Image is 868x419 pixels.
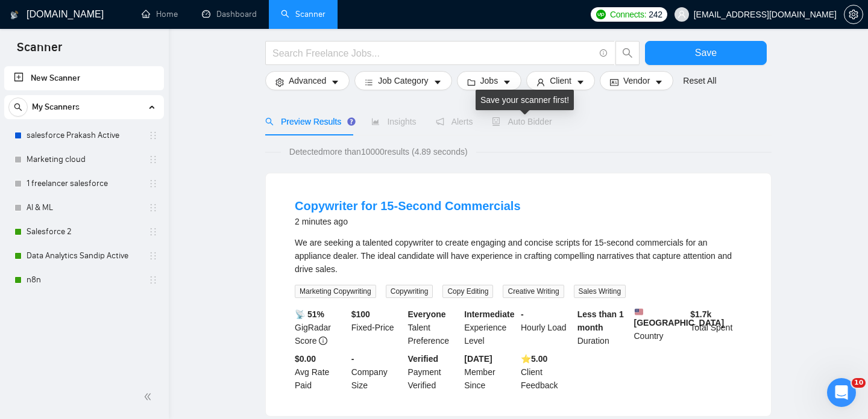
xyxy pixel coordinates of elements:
span: 242 [649,8,662,21]
span: search [9,103,27,111]
b: Less than 1 month [577,309,624,332]
div: Duration [575,308,632,347]
div: Hourly Load [518,308,575,347]
b: Everyone [408,309,446,319]
input: Search Freelance Jobs... [272,46,594,61]
span: Marketing Copywriting [295,285,376,298]
span: search [616,48,639,58]
span: holder [148,275,158,285]
a: AI & ML [27,196,141,220]
span: Scanner [7,39,72,64]
span: Jobs [480,74,498,87]
span: info-circle [600,49,608,57]
div: Save your scanner first! [476,90,574,110]
span: bars [365,78,373,87]
span: Copywriting [386,285,433,298]
button: Save [645,41,767,65]
b: - [521,309,524,319]
span: caret-down [433,78,442,87]
b: $ 100 [351,309,370,319]
span: Detected more than 10000 results (4.89 seconds) [281,145,476,158]
button: search [8,98,28,117]
span: Preview Results [265,117,352,126]
span: Job Category [378,74,428,87]
div: Member Since [462,352,518,392]
div: Tooltip anchor [346,116,357,127]
a: dashboardDashboard [202,9,257,19]
span: holder [148,155,158,164]
span: 10 [852,378,866,388]
b: [GEOGRAPHIC_DATA] [634,308,725,327]
span: holder [148,179,158,188]
a: 1 freelancer salesforce [27,172,141,196]
a: Marketing cloud [27,147,141,172]
b: Verified [408,354,439,364]
span: Advanced [289,74,326,87]
span: caret-down [503,78,511,87]
span: Sales Writing [574,285,626,298]
span: folder [467,78,476,87]
span: holder [148,251,158,261]
span: Alerts [436,117,473,126]
button: setting [844,5,863,24]
iframe: Intercom live chat [827,378,856,407]
span: notification [436,117,444,126]
div: Fixed-Price [349,308,406,347]
span: info-circle [319,337,327,345]
span: holder [148,203,158,213]
div: Total Spent [688,308,744,347]
span: Insights [371,117,416,126]
div: Payment Verified [406,352,462,392]
span: caret-down [576,78,585,87]
a: salesforce Prakash Active [27,123,141,147]
button: barsJob Categorycaret-down [354,71,451,90]
img: logo [10,5,19,25]
b: Intermediate [464,309,514,319]
span: Save [695,45,717,60]
b: ⭐️ 5.00 [521,354,547,364]
a: n8n [27,268,141,292]
button: userClientcaret-down [526,71,595,90]
a: searchScanner [281,9,325,19]
span: Client [550,74,571,87]
button: settingAdvancedcaret-down [265,71,350,90]
span: holder [148,131,158,140]
span: search [265,117,274,126]
button: search [615,41,640,65]
a: setting [844,10,863,19]
b: $ 1.7k [690,309,711,319]
span: user [678,10,686,19]
a: homeHome [142,9,178,19]
span: setting [275,78,284,87]
a: Data Analytics Sandip Active [27,244,141,268]
span: caret-down [655,78,663,87]
button: folderJobscaret-down [457,71,522,90]
span: double-left [143,391,156,403]
span: Vendor [623,74,650,87]
b: $0.00 [295,354,316,364]
span: caret-down [331,78,339,87]
span: Connects: [610,8,646,21]
img: upwork-logo.png [596,10,606,19]
div: Country [632,308,688,347]
li: My Scanners [4,95,164,292]
b: [DATE] [464,354,492,364]
span: Creative Writing [503,285,564,298]
span: user [536,78,545,87]
span: holder [148,227,158,237]
div: Company Size [349,352,406,392]
span: Auto Bidder [492,117,552,126]
a: New Scanner [14,66,154,90]
div: Talent Preference [406,308,462,347]
a: Copywriter for 15-Second Commercials [295,199,521,213]
div: GigRadar Score [292,308,349,347]
b: - [351,354,354,364]
li: New Scanner [4,66,164,90]
img: 🇺🇸 [635,308,643,316]
div: 2 minutes ago [295,214,521,229]
span: My Scanners [32,95,80,119]
span: robot [492,117,500,126]
div: We are seeking a talented copywriter to create engaging and concise scripts for 15-second commerc... [295,236,742,276]
span: area-chart [371,117,380,126]
b: 📡 51% [295,309,324,319]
